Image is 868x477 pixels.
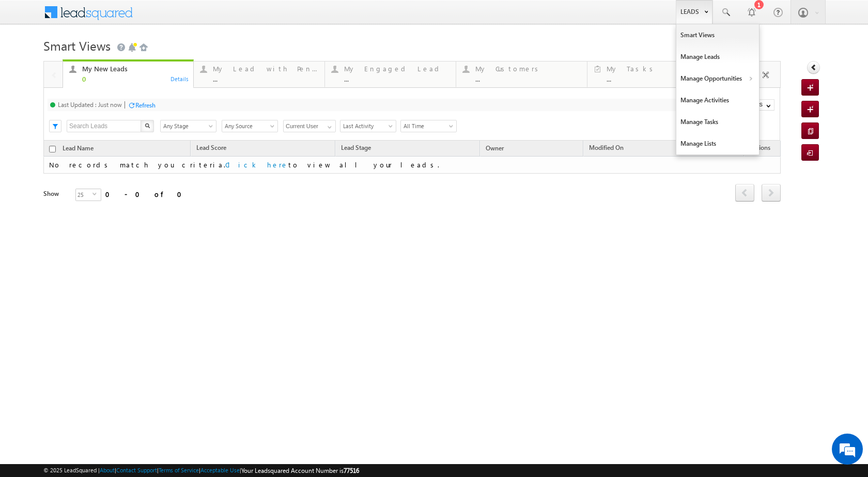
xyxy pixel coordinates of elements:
a: Lead Stage [336,142,376,156]
span: Modified On [589,144,624,151]
span: Any Source [222,121,274,131]
a: Click here [225,160,288,169]
div: Show [43,189,67,198]
a: Show All Items [322,120,335,131]
a: My Tasks... [587,61,718,87]
div: My New Leads [82,65,188,73]
div: Lead Stage Filter [160,119,216,132]
a: Modified On [584,142,629,156]
span: Lead Score [196,144,226,151]
div: Owner Filter [283,119,335,132]
span: Your Leadsquared Account Number is [241,467,359,474]
span: Actions [745,142,776,156]
div: ... [475,75,581,83]
span: 25 [76,189,92,201]
a: Manage Tasks [676,111,759,133]
a: prev [735,185,754,202]
span: Lead Stage [341,144,371,151]
div: ... [607,75,711,83]
img: Search [145,123,150,128]
a: Lead Name [57,143,99,156]
div: 0 - 0 of 0 [105,188,188,200]
span: Smart Views [43,37,111,54]
div: Last Updated : Just now [58,101,122,109]
a: My Lead with Pending Tasks... [193,61,325,87]
a: Last Activity [340,120,396,132]
div: My Lead with Pending Tasks [213,65,318,73]
a: next [762,185,781,202]
span: 77516 [344,467,359,474]
div: My Tasks [607,65,711,73]
div: ... [213,75,318,83]
span: Owner [486,144,504,152]
span: next [762,184,781,202]
a: All Time [400,120,457,132]
a: Acceptable Use [200,467,240,473]
a: Manage Leads [676,46,759,68]
a: About [100,467,115,473]
span: All Time [401,121,453,131]
a: My New Leads0Details [63,59,194,88]
input: Type to Search [283,120,336,132]
a: My Engaged Lead... [324,61,456,87]
span: prev [735,184,754,202]
a: Smart Views [676,24,759,46]
a: Manage Activities [676,89,759,111]
div: 0 [82,75,188,83]
div: My Engaged Lead [344,65,450,73]
a: Manage Opportunities [676,68,759,89]
a: My Customers... [456,61,587,87]
span: © 2025 LeadSquared | | | | | [43,466,359,475]
a: Lead Score [191,142,231,156]
td: No records match you criteria. to view all your leads. [43,157,781,174]
a: Contact Support [116,467,157,473]
a: Terms of Service [159,467,199,473]
span: Any Stage [161,121,213,131]
a: Manage Lists [676,133,759,155]
input: Search Leads [67,120,142,132]
a: Any Stage [160,120,216,132]
div: ... [344,75,450,83]
input: Check all records [49,146,56,152]
div: My Customers [475,65,581,73]
div: Details [170,74,190,83]
span: Last Activity [340,121,393,131]
a: Any Source [222,120,278,132]
span: select [92,192,101,196]
div: Lead Source Filter [222,119,278,132]
div: Refresh [135,101,156,109]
